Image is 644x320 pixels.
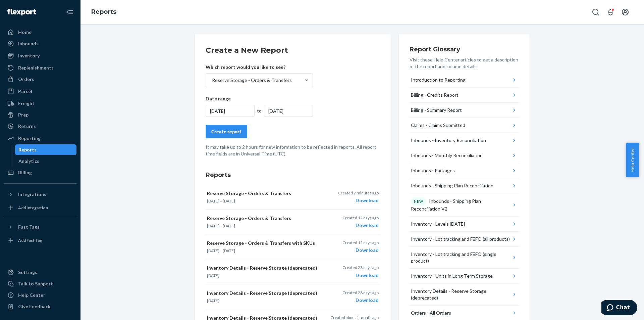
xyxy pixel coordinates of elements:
button: Billing - Credits Report [410,88,519,103]
time: [DATE] [223,198,235,203]
a: Inbounds [4,38,76,49]
a: Settings [4,267,76,278]
div: Orders - All Orders [411,310,451,316]
div: Download [342,297,379,304]
button: Reserve Storage - Orders & Transfers[DATE]—[DATE]Created 7 minutes agoDownload [206,185,380,210]
p: Created 7 minutes ago [338,190,379,196]
div: Inventory - Lot tracking and FEFO (single product) [411,251,511,264]
button: Integrations [4,189,76,200]
div: Integrations [18,191,46,198]
time: [DATE] [207,198,219,203]
button: Claims - Claims Submitted [410,118,519,133]
button: Inventory - Lot tracking and FEFO (single product) [410,247,519,269]
ol: breadcrumbs [86,2,122,22]
p: Created 12 days ago [342,215,379,221]
button: Talk to Support [4,278,76,289]
div: Inbounds - Shipping Plan Reconciliation V2 [411,197,511,212]
a: Reports [15,144,77,155]
button: Inbounds - Packages [410,163,519,178]
a: Parcel [4,86,76,97]
div: Inbounds - Packages [411,167,455,174]
p: — [207,223,320,229]
p: Visit these Help Center articles to get a description of the report and column details. [410,56,519,70]
p: Reserve Storage - Orders & Transfers [207,215,320,222]
button: Create report [206,125,247,138]
time: [DATE] [207,248,219,253]
button: Inbounds - Inventory Reconciliation [410,133,519,148]
button: Inventory - Lot tracking and FEFO (all products) [410,232,519,247]
button: Inventory Details - Reserve Storage (deprecated) [410,284,519,306]
button: Inventory - Levels [DATE] [410,217,519,232]
a: Billing [4,167,76,178]
button: Open notifications [604,5,617,19]
div: Introduction to Reporting [411,77,466,83]
p: It may take up to 2 hours for new information to be reflected in reports. All report time fields ... [206,144,380,157]
a: Add Fast Tag [4,235,76,246]
div: Inventory [18,52,40,59]
p: NEW [414,199,423,204]
iframe: Opens a widget where you can chat to one of our agents [601,300,637,317]
div: Inventory - Units in Long Term Storage [411,273,493,279]
img: Flexport logo [7,9,36,15]
div: Inbounds - Inventory Reconciliation [411,137,486,144]
button: Close Navigation [63,5,76,19]
div: Replenishments [18,64,54,71]
div: Add Fast Tag [18,237,42,243]
button: Give Feedback [4,301,76,312]
p: Which report would you like to see? [206,64,313,71]
button: Billing - Summary Report [410,103,519,118]
a: Reports [91,8,116,15]
div: Inbounds [18,40,39,47]
button: Inbounds - Shipping Plan Reconciliation [410,178,519,193]
div: Prep [18,111,29,118]
h3: Report Glossary [410,45,519,54]
h3: Reports [206,171,380,179]
div: [DATE] [264,105,313,117]
div: Reporting [18,135,41,142]
a: Prep [4,109,76,120]
a: Analytics [15,156,77,167]
div: Add Integration [18,205,48,211]
p: Inventory Details - Reserve Storage (deprecated) [207,290,320,296]
div: Parcel [18,88,32,95]
div: Inventory - Lot tracking and FEFO (all products) [411,236,510,242]
div: Billing - Credits Report [411,92,459,98]
div: Download [342,272,379,279]
a: Add Integration [4,202,76,213]
div: Billing - Summary Report [411,107,462,113]
div: Reserve Storage - Orders & Transfers [212,77,292,84]
div: Download [342,222,379,229]
time: [DATE] [207,298,219,303]
div: to [255,107,264,114]
a: Help Center [4,290,76,301]
p: Created 28 days ago [342,290,379,295]
button: Inbounds - Monthly Reconciliation [410,148,519,163]
div: Help Center [18,292,45,299]
p: Date range [206,95,313,102]
button: Reserve Storage - Orders & Transfers with SKUs[DATE]—[DATE]Created 12 days agoDownload [206,234,380,259]
div: Freight [18,100,35,107]
button: Help Center [626,143,639,177]
div: Billing [18,169,32,176]
div: Inventory Details - Reserve Storage (deprecated) [411,288,511,301]
div: Orders [18,76,34,83]
a: Inventory [4,50,76,61]
button: Fast Tags [4,222,76,232]
button: Open account menu [619,5,632,19]
div: Fast Tags [18,224,40,230]
p: Created 12 days ago [342,240,379,245]
button: Introduction to Reporting [410,73,519,88]
p: Inventory Details - Reserve Storage (deprecated) [207,265,320,271]
div: Claims - Claims Submitted [411,122,465,129]
a: Reporting [4,133,76,144]
a: Returns [4,121,76,132]
div: Download [338,197,379,204]
time: [DATE] [223,223,235,228]
p: Reserve Storage - Orders & Transfers with SKUs [207,240,320,246]
div: Create report [211,128,241,135]
div: Home [18,29,32,36]
div: Analytics [18,158,39,165]
div: Returns [18,123,36,130]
